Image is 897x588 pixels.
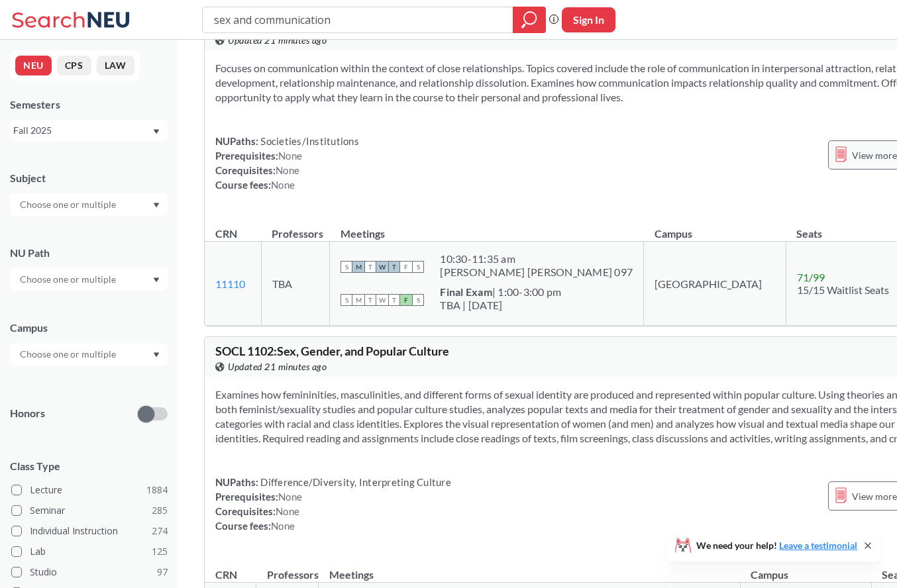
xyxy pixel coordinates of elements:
[215,134,359,192] div: NUPaths: Prerequisites: Corequisites: Course fees:
[157,565,168,579] span: 97
[10,97,168,112] div: Semesters
[97,56,134,75] button: LAW
[228,360,327,374] span: Updated 21 minutes ago
[276,164,299,176] span: None
[10,171,168,185] div: Subject
[341,261,352,273] span: S
[364,261,376,273] span: T
[376,294,388,306] span: W
[13,197,125,213] input: Choose one or multiple
[10,320,168,335] div: Campus
[146,483,168,497] span: 1884
[740,554,871,583] th: Campus
[152,503,168,518] span: 285
[278,491,302,503] span: None
[10,406,45,421] p: Honors
[11,502,168,519] label: Seminar
[440,285,492,298] b: Final Exam
[271,179,295,191] span: None
[11,563,168,581] label: Studio
[15,56,52,75] button: NEU
[13,346,125,362] input: Choose one or multiple
[440,299,561,312] div: TBA | [DATE]
[11,543,168,560] label: Lab
[258,476,451,488] span: Difference/Diversity, Interpreting Culture
[797,271,825,283] span: 71 / 99
[400,261,412,273] span: F
[319,554,741,583] th: Meetings
[271,520,295,532] span: None
[153,129,160,134] svg: Dropdown arrow
[261,213,330,242] th: Professors
[10,193,168,216] div: Dropdown arrow
[562,7,615,32] button: Sign In
[57,56,91,75] button: CPS
[228,33,327,48] span: Updated 21 minutes ago
[10,246,168,260] div: NU Path
[513,7,546,33] div: magnifying glass
[153,352,160,358] svg: Dropdown arrow
[644,242,786,326] td: [GEOGRAPHIC_DATA]
[13,123,152,138] div: Fall 2025
[779,540,857,551] a: Leave a testimonial
[10,268,168,291] div: Dropdown arrow
[276,505,299,517] span: None
[440,285,561,299] div: | 1:00-3:00 pm
[10,459,168,473] span: Class Type
[256,554,319,583] th: Professors
[797,283,889,296] span: 15/15 Waitlist Seats
[11,522,168,540] label: Individual Instruction
[10,343,168,366] div: Dropdown arrow
[696,541,857,550] span: We need your help!
[330,213,644,242] th: Meetings
[13,271,125,287] input: Choose one or multiple
[11,481,168,499] label: Lecture
[644,213,786,242] th: Campus
[278,150,302,162] span: None
[341,294,352,306] span: S
[215,344,449,358] span: SOCL 1102 : Sex, Gender, and Popular Culture
[376,261,388,273] span: W
[153,203,160,208] svg: Dropdown arrow
[521,11,537,29] svg: magnifying glass
[10,120,168,141] div: Fall 2025Dropdown arrow
[440,252,633,266] div: 10:30 - 11:35 am
[352,261,364,273] span: M
[215,567,237,582] div: CRN
[213,9,503,31] input: Class, professor, course number, "phrase"
[152,524,168,538] span: 274
[152,544,168,559] span: 125
[388,294,400,306] span: T
[400,294,412,306] span: F
[215,475,451,533] div: NUPaths: Prerequisites: Corequisites: Course fees:
[412,294,424,306] span: S
[258,135,359,147] span: Societies/Institutions
[261,242,330,326] td: TBA
[364,294,376,306] span: T
[412,261,424,273] span: S
[440,266,633,279] div: [PERSON_NAME] [PERSON_NAME] 097
[215,277,245,290] a: 11110
[388,261,400,273] span: T
[352,294,364,306] span: M
[215,226,237,241] div: CRN
[153,277,160,283] svg: Dropdown arrow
